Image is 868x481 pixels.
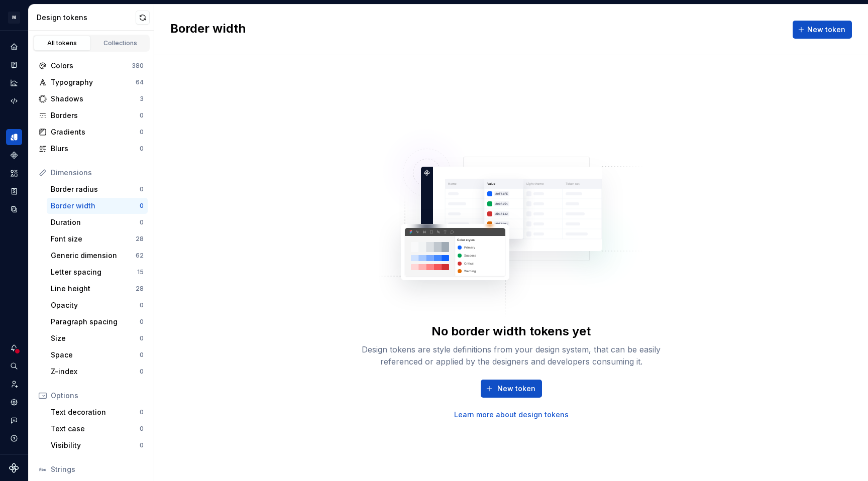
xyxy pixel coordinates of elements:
[51,217,140,227] div: Duration
[47,421,148,437] a: Text case0
[6,340,22,356] button: Notifications
[497,384,535,394] span: New token
[47,364,148,380] a: Z-index0
[51,201,140,211] div: Border width
[47,198,148,214] a: Border width0
[51,94,140,104] div: Shadows
[47,231,148,247] a: Font size28
[793,21,852,39] button: New token
[51,317,140,327] div: Paragraph spacing
[140,318,144,326] div: 0
[47,330,148,346] a: Size0
[51,333,140,343] div: Size
[37,39,87,47] div: All tokens
[51,61,132,71] div: Colors
[140,95,144,103] div: 3
[140,218,144,226] div: 0
[47,347,148,363] a: Space0
[140,334,144,342] div: 0
[140,128,144,136] div: 0
[481,380,542,398] button: New token
[140,185,144,193] div: 0
[35,124,148,140] a: Gradients0
[6,358,22,374] button: Search ⌘K
[35,141,148,157] a: Blurs0
[136,78,144,86] div: 64
[6,93,22,109] a: Code automation
[6,376,22,392] a: Invite team
[6,147,22,163] a: Components
[140,425,144,433] div: 0
[6,183,22,199] a: Storybook stories
[51,234,136,244] div: Font size
[137,268,144,276] div: 15
[132,62,144,70] div: 380
[6,165,22,181] a: Assets
[140,408,144,416] div: 0
[51,284,136,294] div: Line height
[6,75,22,91] a: Analytics
[51,251,136,261] div: Generic dimension
[136,285,144,293] div: 28
[51,300,140,310] div: Opacity
[454,410,569,420] a: Learn more about design tokens
[140,301,144,309] div: 0
[47,281,148,297] a: Line height28
[9,463,19,473] svg: Supernova Logo
[95,39,146,47] div: Collections
[35,58,148,74] a: Colors380
[170,21,246,39] h2: Border width
[6,129,22,145] a: Design tokens
[140,368,144,376] div: 0
[51,267,137,277] div: Letter spacing
[6,39,22,55] a: Home
[51,77,136,87] div: Typography
[47,214,148,230] a: Duration0
[51,424,140,434] div: Text case
[51,184,140,194] div: Border radius
[51,127,140,137] div: Gradients
[51,110,140,121] div: Borders
[47,297,148,313] a: Opacity0
[51,367,140,377] div: Z-index
[35,91,148,107] a: Shadows3
[51,144,140,154] div: Blurs
[47,314,148,330] a: Paragraph spacing0
[136,235,144,243] div: 28
[140,111,144,119] div: 0
[351,343,672,368] div: Design tokens are style definitions from your design system, that can be easily referenced or app...
[47,181,148,197] a: Border radius0
[37,13,136,23] div: Design tokens
[47,248,148,264] a: Generic dimension62
[6,412,22,428] button: Contact support
[35,74,148,90] a: Typography64
[51,391,144,401] div: Options
[140,202,144,210] div: 0
[6,57,22,73] a: Documentation
[140,145,144,153] div: 0
[51,407,140,417] div: Text decoration
[140,351,144,359] div: 0
[140,441,144,449] div: 0
[51,464,144,474] div: Strings
[2,7,26,28] button: M
[6,394,22,410] a: Settings
[51,168,144,178] div: Dimensions
[35,107,148,124] a: Borders0
[47,404,148,420] a: Text decoration0
[6,201,22,217] a: Data sources
[47,264,148,280] a: Letter spacing15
